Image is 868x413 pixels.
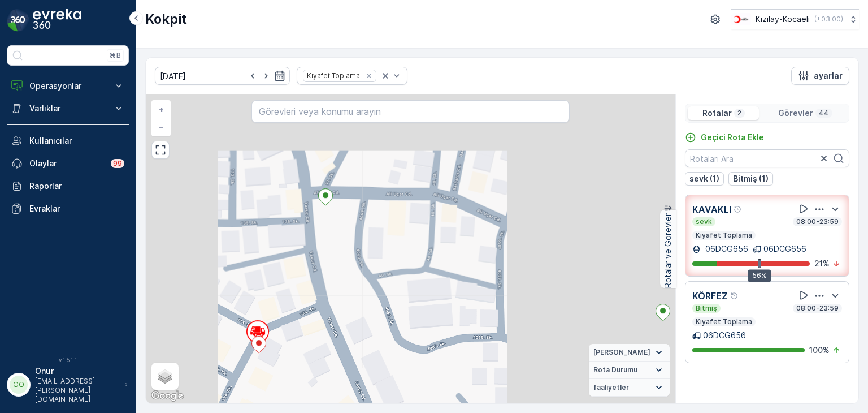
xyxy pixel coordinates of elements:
a: Yakınlaştır [153,101,170,118]
a: Layers [153,364,177,389]
a: Evraklar [7,197,129,220]
summary: [PERSON_NAME] [589,344,670,362]
a: Uzaklaştır [153,118,170,135]
p: 08:00-23:59 [795,304,840,313]
a: Olaylar99 [7,152,129,175]
p: Kıyafet Toplama [695,317,753,326]
p: Kokpit [145,10,187,28]
div: Yardım Araç İkonu [730,291,739,300]
button: Kızılay-Kocaeli(+03:00) [731,9,859,29]
a: Geçici Rota Ekle [685,132,764,143]
p: Rotalar [702,107,732,119]
p: Kıyafet Toplama [695,231,753,240]
div: OO [10,376,28,394]
p: KÖRFEZ [692,289,728,303]
p: Bitmiş (1) [733,173,769,184]
summary: Rota Durumu [589,362,670,379]
p: [EMAIL_ADDRESS][PERSON_NAME][DOMAIN_NAME] [35,377,119,404]
p: Onur [35,365,119,377]
input: dd/mm/yyyy [155,67,290,85]
span: faaliyetler [593,383,629,392]
div: Remove Kıyafet Toplama [363,71,375,80]
p: Kullanıcılar [29,135,124,147]
a: Bu bölgeyi Google Haritalar'da açın (yeni pencerede açılır) [149,389,186,403]
img: Google [149,389,186,403]
div: 56% [748,269,771,282]
p: 06DCG656 [703,243,748,255]
button: OOOnur[EMAIL_ADDRESS][PERSON_NAME][DOMAIN_NAME] [7,365,129,404]
input: Rotaları Ara [685,149,849,167]
span: v 1.51.1 [7,356,129,363]
span: [PERSON_NAME] [593,348,650,357]
p: 21 % [814,258,830,269]
p: 99 [113,159,122,168]
button: Operasyonlar [7,75,129,97]
p: Görevler [778,107,813,119]
a: Raporlar [7,175,129,197]
span: + [159,105,164,114]
p: KAVAKLI [692,203,731,216]
p: Geçici Rota Ekle [701,132,764,143]
p: Raporlar [29,180,124,192]
p: Evraklar [29,203,124,214]
div: Kıyafet Toplama [303,70,362,81]
p: 2 [736,109,743,118]
p: ayarlar [814,70,843,81]
span: Rota Durumu [593,365,637,375]
p: 100 % [809,345,830,356]
span: − [159,122,164,131]
p: Rotalar ve Görevler [662,213,674,288]
p: sevk [695,217,713,226]
a: Kullanıcılar [7,130,129,152]
p: Varlıklar [29,103,106,114]
p: ⌘B [110,51,121,60]
p: Bitmiş [695,304,718,313]
img: k%C4%B1z%C4%B1lay_0jL9uU1.png [731,13,751,25]
p: ( +03:00 ) [814,15,843,24]
button: Bitmiş (1) [728,172,773,186]
button: Varlıklar [7,97,129,120]
img: logo_dark-DEwI_e13.png [33,9,81,32]
p: Kızılay-Kocaeli [756,14,810,25]
button: ayarlar [791,67,849,85]
summary: faaliyetler [589,379,670,397]
p: 44 [818,109,830,118]
p: 06DCG656 [703,330,746,341]
p: Operasyonlar [29,80,106,92]
p: 06DCG656 [763,243,806,255]
button: sevk (1) [685,172,724,186]
input: Görevleri veya konumu arayın [251,100,569,123]
p: sevk (1) [689,173,719,184]
p: 08:00-23:59 [795,217,840,226]
img: logo [7,9,29,32]
p: Olaylar [29,158,104,169]
div: Yardım Araç İkonu [734,205,743,214]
